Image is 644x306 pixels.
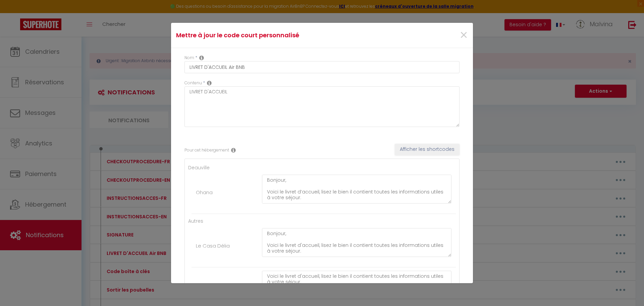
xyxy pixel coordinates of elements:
[199,55,204,60] i: Custom short code name
[184,55,194,61] label: Nom
[188,164,210,171] label: Deauville
[395,144,460,155] button: Afficher les shortcodes
[176,31,368,40] h4: Mettre à jour le code court personnalisé
[184,80,202,86] label: Contenu
[184,147,229,154] label: Pour cet hébergement
[615,276,639,301] iframe: Chat
[196,242,230,250] label: Le Casa Délia
[460,25,468,45] span: ×
[5,3,25,23] button: Ouvrir le widget de chat LiveChat
[207,80,212,86] i: Replacable content
[196,188,213,196] label: Ohana
[184,61,460,73] input: Custom code name
[460,28,468,43] button: Close
[188,217,203,225] label: Autres
[231,147,236,153] i: Rental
